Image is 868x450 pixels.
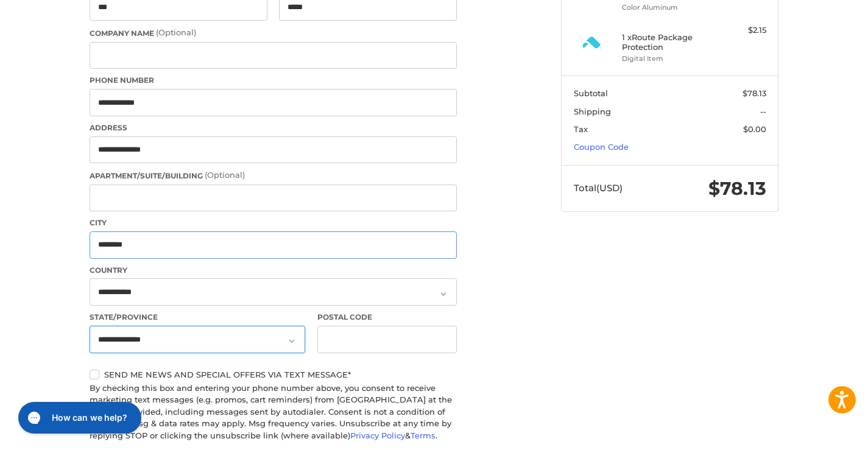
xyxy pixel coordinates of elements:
label: Phone Number [90,75,457,86]
a: Coupon Code [574,142,629,152]
label: State/Province [90,312,305,323]
div: By checking this box and entering your phone number above, you consent to receive marketing text ... [90,382,457,442]
label: Country [90,265,457,276]
span: Subtotal [574,88,608,98]
span: Tax [574,124,588,134]
small: (Optional) [156,27,196,37]
label: Company Name [90,27,457,39]
a: Terms [411,431,436,440]
label: Send me news and special offers via text message* [90,370,457,379]
span: $78.13 [708,177,766,200]
h4: 1 x Route Package Protection [622,32,715,52]
label: Apartment/Suite/Building [90,169,457,181]
iframe: Gorgias live chat messenger [12,398,145,438]
label: Postal Code [317,312,457,323]
label: City [90,217,457,228]
span: $78.13 [743,88,766,98]
div: $2.15 [718,24,766,37]
li: Digital Item [622,54,715,64]
small: (Optional) [205,170,245,180]
label: Address [90,122,457,133]
a: Privacy Policy [350,431,405,440]
span: Total (USD) [574,182,623,194]
li: Color Aluminum [622,2,715,13]
span: -- [760,107,766,116]
span: $0.00 [743,124,766,134]
span: Shipping [574,107,611,116]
